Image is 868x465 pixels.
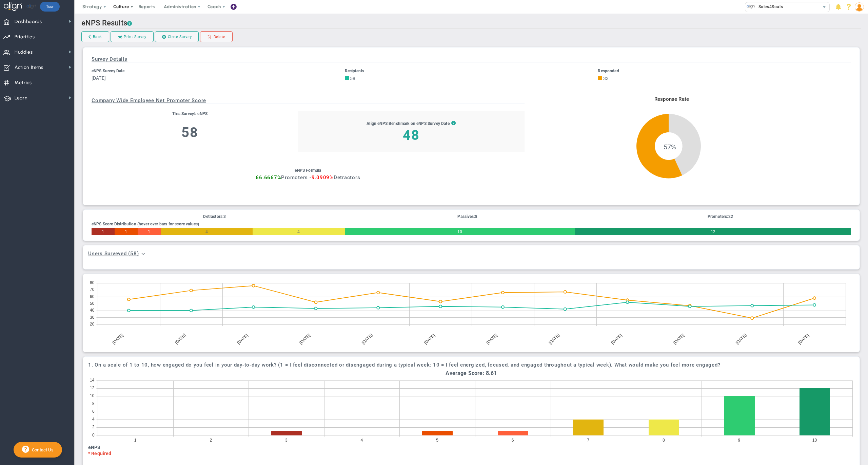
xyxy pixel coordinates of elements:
[15,76,32,90] span: Metrics
[174,333,187,345] text: [DATE]
[205,229,208,234] span: 4
[256,174,281,181] span: 66.6667%
[728,214,733,219] span: 22
[350,76,355,81] span: 58
[15,91,27,105] span: Learn
[92,68,345,74] div: eNPS Survey Date
[15,30,35,44] span: Priorities
[548,333,561,345] text: [DATE]
[161,228,253,235] div: Number of Responses with a Score of 7
[423,333,436,345] text: [DATE]
[92,409,95,414] text: 6
[90,308,95,313] text: 40
[361,333,374,345] text: [DATE]
[747,2,755,11] img: 534.Company.photo
[446,370,497,376] strong: Average Score: 8.61
[367,120,449,127] div: Align eNPS Benchmark on eNPS Survey Date
[708,214,728,219] span: Promoters:
[587,438,589,443] text: 7
[90,287,95,292] text: 70
[361,438,363,443] text: 4
[88,250,130,257] span: Users Surveyed (
[164,4,196,9] span: Administration
[457,214,475,219] span: Passives:
[137,250,139,257] span: )
[285,438,288,443] text: 3
[812,438,817,443] text: 10
[92,401,95,406] text: 8
[92,174,525,181] h3: Promoters - Detractors
[130,250,137,257] span: 58
[200,31,233,42] a: Delete
[312,174,334,181] span: 9.0909%
[92,75,106,81] span: [DATE]
[663,438,665,443] text: 8
[92,433,95,438] text: 0
[855,2,864,12] img: 202340.Person.photo
[512,438,514,443] text: 6
[475,214,477,219] span: 8
[738,438,741,443] text: 9
[88,445,101,450] span: eNPS
[575,228,851,235] div: Number of Responses with a Score of 10
[457,229,462,234] span: 10
[223,214,226,219] span: 3
[92,228,115,235] div: Number of Responses with a Score of 3
[90,322,95,327] text: 20
[15,45,33,59] span: Huddles
[208,4,221,9] span: Coach
[82,4,102,9] span: Strategy
[111,31,154,42] a: Print Survey
[88,362,92,368] span: 1
[90,280,95,285] text: 80
[367,132,456,138] h3: 48
[125,229,127,234] span: 1
[113,4,129,9] span: Culture
[253,228,345,235] div: Number of Responses with a Score of 8
[92,111,288,117] div: This Survey's eNPS
[820,2,829,12] span: select
[298,333,311,345] text: [DATE]
[345,68,598,74] div: Recipients
[90,386,95,390] text: 12
[138,228,161,235] div: Number of Responses with a Score of 6
[610,333,623,345] text: [DATE]
[90,315,95,320] text: 30
[29,447,54,452] span: Contact Us
[88,450,854,457] h4: * Required
[148,229,150,234] span: 1
[102,229,104,234] span: 1
[15,15,42,29] span: Dashboards
[603,76,609,81] span: 33
[711,229,715,234] span: 12
[90,294,95,299] text: 60
[236,333,249,345] text: [DATE]
[92,56,851,62] h3: Survey Details
[297,229,300,234] span: 4
[735,333,748,345] text: [DATE]
[797,333,810,345] text: [DATE]
[598,68,851,74] div: Responded
[672,333,685,345] text: [DATE]
[92,118,288,147] h3: 58
[210,438,212,443] text: 2
[115,228,138,235] div: Number of Responses with a Score of 5
[436,438,438,443] text: 5
[90,393,95,398] text: 10
[486,333,498,345] text: [DATE]
[654,96,689,102] text: Response Rate
[134,438,137,443] text: 1
[92,97,525,104] h3: Company Wide Employee Net Promoter Score
[203,214,223,219] span: Detractors:
[92,167,525,174] div: eNPS Formula
[155,31,199,42] button: Close Survey
[632,135,707,210] span: 57%
[90,378,95,383] text: 14
[92,218,851,226] div: eNPS Score Distribution (hover over bars for score values)
[90,301,95,306] text: 50
[88,362,854,368] h3: . On a scale of 1 to 10, how engaged do you feel in your day-to-day work? (1 = I feel disconnecte...
[81,19,861,29] h2: eNPS Results
[755,2,783,11] span: Soles4Souls
[345,228,575,235] div: Number of Responses with a Score of 9
[92,425,95,429] text: 2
